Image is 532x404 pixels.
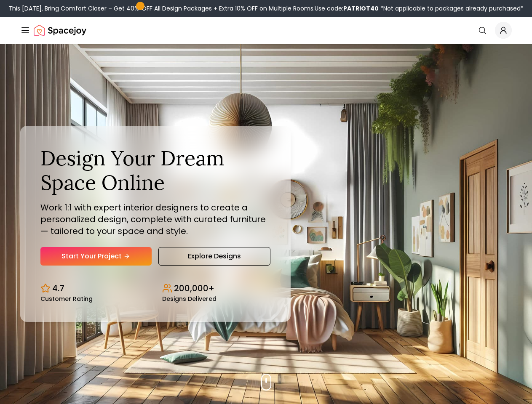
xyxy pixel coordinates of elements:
div: This [DATE], Bring Comfort Closer – Get 40% OFF All Design Packages + Extra 10% OFF on Multiple R... [8,4,524,13]
img: Spacejoy Logo [34,22,86,39]
h1: Design Your Dream Space Online [40,146,270,194]
b: PATRIOT40 [343,4,379,13]
span: *Not applicable to packages already purchased* [379,4,524,13]
p: 200,000+ [174,282,214,294]
a: Spacejoy [34,22,86,39]
small: Designs Delivered [162,296,217,302]
span: Use code: [315,4,379,13]
a: Start Your Project [40,247,152,266]
small: Customer Rating [40,296,93,302]
nav: Global [20,17,512,44]
a: Explore Designs [158,247,270,266]
p: 4.7 [52,282,64,294]
p: Work 1:1 with expert interior designers to create a personalized design, complete with curated fu... [40,202,270,237]
div: Design stats [40,276,270,302]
